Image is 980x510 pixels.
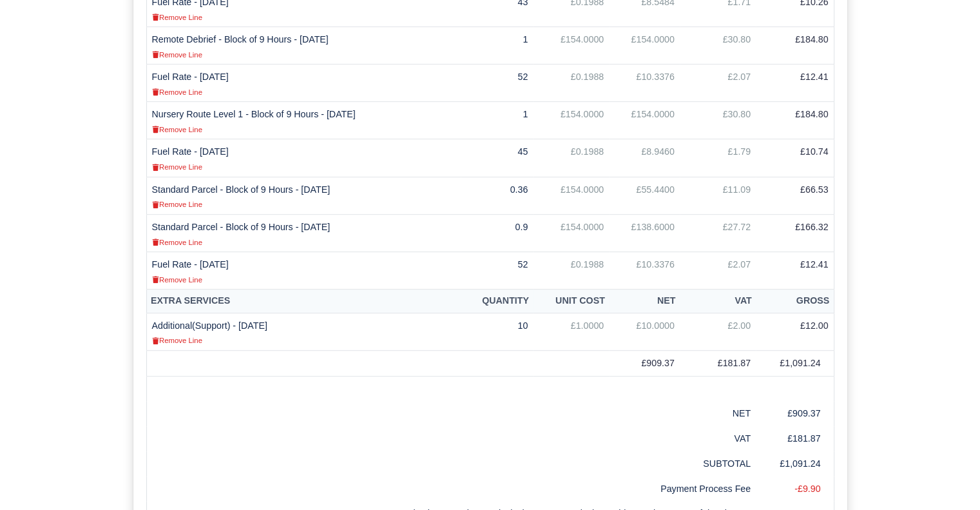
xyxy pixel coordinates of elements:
[461,251,533,289] td: 52
[461,64,533,102] td: 52
[756,102,834,139] td: £184.80
[152,337,202,344] small: Remove Line
[146,102,461,139] td: Nursery Route Level 1 - Block of 9 Hours - [DATE]
[533,251,609,289] td: £0.1988
[533,313,609,350] td: £1.0000
[152,49,202,59] a: Remove Line
[146,214,461,251] td: Standard Parcel - Block of 9 Hours - [DATE]
[916,448,980,510] iframe: Chat Widget
[146,313,461,350] td: Additional(Support) - [DATE]
[609,27,680,64] td: £154.0000
[461,102,533,139] td: 1
[609,177,680,214] td: £55.4400
[152,12,202,22] a: Remove Line
[756,289,834,313] th: Gross
[756,476,834,502] td: -£9.90
[609,64,680,102] td: £10.3376
[680,289,756,313] th: VAT
[533,64,609,102] td: £0.1988
[756,139,834,177] td: £10.74
[756,313,834,350] td: £12.00
[609,350,680,376] td: £909.37
[680,426,756,451] td: VAT
[461,313,533,350] td: 10
[680,102,756,139] td: £30.80
[152,274,202,284] a: Remove Line
[680,350,756,376] td: £181.87
[461,27,533,64] td: 1
[756,451,834,476] td: £1,091.24
[680,139,756,177] td: £1.79
[680,451,756,476] td: SUBTOTAL
[152,126,202,133] small: Remove Line
[152,14,202,21] small: Remove Line
[533,27,609,64] td: £154.0000
[756,350,834,376] td: £1,091.24
[680,401,756,426] td: NET
[152,88,202,96] small: Remove Line
[146,289,461,313] th: Extra Services
[152,276,202,284] small: Remove Line
[609,139,680,177] td: £8.9460
[609,102,680,139] td: £154.0000
[461,289,533,313] th: Quantity
[756,27,834,64] td: £184.80
[461,139,533,177] td: 45
[152,335,202,345] a: Remove Line
[152,124,202,134] a: Remove Line
[680,313,756,350] td: £2.00
[756,251,834,289] td: £12.41
[680,214,756,251] td: £27.72
[146,177,461,214] td: Standard Parcel - Block of 9 Hours - [DATE]
[609,251,680,289] td: £10.3376
[146,251,461,289] td: Fuel Rate - [DATE]
[152,51,202,59] small: Remove Line
[146,64,461,102] td: Fuel Rate - [DATE]
[756,64,834,102] td: £12.41
[756,177,834,214] td: £66.53
[146,476,756,502] td: Payment Process Fee
[533,214,609,251] td: £154.0000
[152,237,202,247] a: Remove Line
[609,313,680,350] td: £10.0000
[461,177,533,214] td: 0.36
[533,139,609,177] td: £0.1988
[152,86,202,97] a: Remove Line
[680,64,756,102] td: £2.07
[152,163,202,171] small: Remove Line
[680,27,756,64] td: £30.80
[680,251,756,289] td: £2.07
[609,214,680,251] td: £138.6000
[152,239,202,246] small: Remove Line
[756,426,834,451] td: £181.87
[609,289,680,313] th: Net
[146,139,461,177] td: Fuel Rate - [DATE]
[152,161,202,172] a: Remove Line
[756,401,834,426] td: £909.37
[533,177,609,214] td: £154.0000
[756,214,834,251] td: £166.32
[152,201,202,208] small: Remove Line
[680,177,756,214] td: £11.09
[461,214,533,251] td: 0.9
[533,102,609,139] td: £154.0000
[533,289,609,313] th: Unit Cost
[146,27,461,64] td: Remote Debrief - Block of 9 Hours - [DATE]
[152,199,202,209] a: Remove Line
